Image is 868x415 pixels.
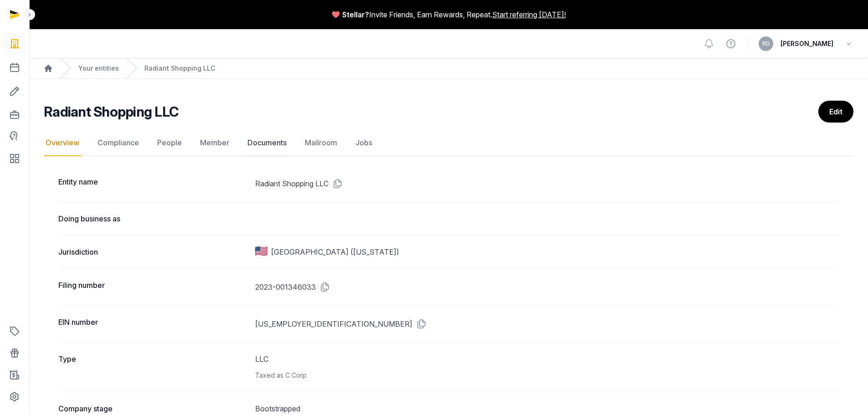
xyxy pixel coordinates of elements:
[29,58,868,79] nav: Breadcrumb
[58,246,248,257] dt: Jurisdiction
[255,403,839,414] dd: Bootstrapped
[781,38,833,49] span: [PERSON_NAME]
[44,130,853,156] nav: Tabs
[255,176,839,191] dd: Radiant Shopping LLC
[342,9,369,20] span: Stellar?
[78,64,119,73] a: Your entities
[58,280,248,294] dt: Filing number
[303,130,339,156] a: Mailroom
[354,130,374,156] a: Jobs
[58,317,248,331] dt: EIN number
[58,213,248,224] dt: Doing business as
[255,280,839,294] dd: 2023-001346033
[198,130,231,156] a: Member
[58,176,248,191] dt: Entity name
[822,371,868,415] div: Chatwidget
[271,246,399,257] span: [GEOGRAPHIC_DATA] ([US_STATE])
[255,370,839,381] div: Taxed as C Corp
[96,130,141,156] a: Compliance
[255,354,839,381] dd: LLC
[492,9,566,20] a: Start referring [DATE]!
[44,130,81,156] a: Overview
[58,354,248,381] dt: Type
[822,371,868,415] iframe: Chat Widget
[246,130,288,156] a: Documents
[255,317,839,331] dd: [US_EMPLOYER_IDENTIFICATION_NUMBER]
[759,36,773,51] button: RD
[58,403,248,414] dt: Company stage
[155,130,184,156] a: People
[818,101,853,123] a: Edit
[762,41,770,46] span: RD
[144,64,215,73] a: Radiant Shopping LLC
[44,103,179,120] h2: Radiant Shopping LLC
